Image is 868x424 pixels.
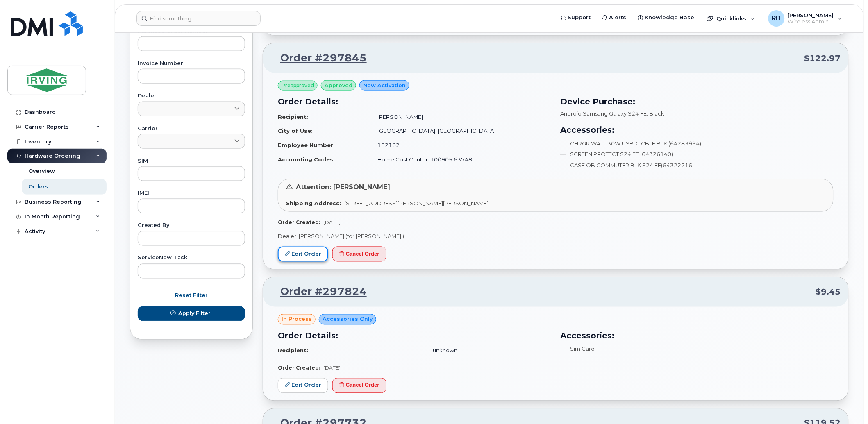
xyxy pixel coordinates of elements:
h3: Order Details: [278,330,551,342]
li: Sim Card [561,345,834,353]
label: IMEI [138,191,245,196]
span: RB [772,14,781,23]
span: Alerts [609,14,627,22]
a: Order #297845 [270,51,367,66]
label: Dealer [138,93,245,99]
div: Roberts, Brad [763,10,848,27]
button: Apply Filter [138,306,245,321]
div: Quicklinks [701,10,761,27]
a: Order #297824 [270,285,367,299]
h3: Accessories: [561,124,834,136]
strong: Order Created: [278,220,320,226]
td: [PERSON_NAME] [370,110,551,124]
span: Accessories Only [323,315,373,323]
span: , Black [647,110,665,117]
span: $9.45 [816,286,841,298]
span: Android Samsung Galaxy S24 FE [561,110,647,117]
span: Wireless Admin [788,18,834,25]
span: Support [568,14,591,22]
a: Edit Order [278,378,328,393]
label: Created By [138,223,245,229]
strong: City of Use: [278,127,313,134]
button: Cancel Order [332,378,386,393]
td: Home Cost Center: 100905.63748 [370,152,551,167]
span: Attention: [PERSON_NAME] [296,184,390,191]
span: [STREET_ADDRESS][PERSON_NAME][PERSON_NAME] [344,200,489,207]
a: Alerts [597,9,632,26]
td: 152162 [370,138,551,152]
span: [DATE] [323,365,341,371]
label: ServiceNow Task [138,256,245,261]
strong: Recipient: [278,113,308,120]
span: Knowledge Base [645,14,695,22]
li: SCREEN PROTECT S24 FE (64326140) [561,150,834,158]
span: Preapproved [282,82,314,89]
h3: Device Purchase: [561,95,834,108]
strong: Order Created: [278,365,320,371]
strong: Recipient: [278,347,308,354]
h3: Accessories: [561,330,834,342]
label: Invoice Number [138,61,245,66]
p: Dealer: [PERSON_NAME] (for [PERSON_NAME] ) [278,233,834,240]
span: Apply Filter [178,310,211,317]
strong: Accounting Codes: [278,156,335,163]
td: unknown [425,344,551,358]
label: Purchase Order Number [138,29,245,34]
button: Cancel Order [332,247,386,262]
label: Carrier [138,126,245,132]
a: Knowledge Base [632,9,700,26]
span: Quicklinks [717,15,747,22]
span: New Activation [363,82,406,89]
a: Edit Order [278,247,328,262]
button: Reset Filter [138,288,245,303]
li: CASE OB COMMUTER BLK S24 FE(64322216) [561,161,834,169]
span: in process [282,315,312,323]
span: $122.97 [804,52,841,64]
span: Reset Filter [175,292,208,299]
input: Find something... [136,11,261,26]
td: [GEOGRAPHIC_DATA], [GEOGRAPHIC_DATA] [370,124,551,138]
strong: Employee Number [278,142,333,148]
li: CHRGR WALL 30W USB-C CBLE BLK (64283994) [561,140,834,147]
span: [PERSON_NAME] [788,12,834,18]
span: approved [325,82,352,89]
a: Support [555,9,597,26]
span: [DATE] [323,220,341,226]
label: SIM [138,159,245,164]
h3: Order Details: [278,95,551,108]
strong: Shipping Address: [286,200,341,207]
